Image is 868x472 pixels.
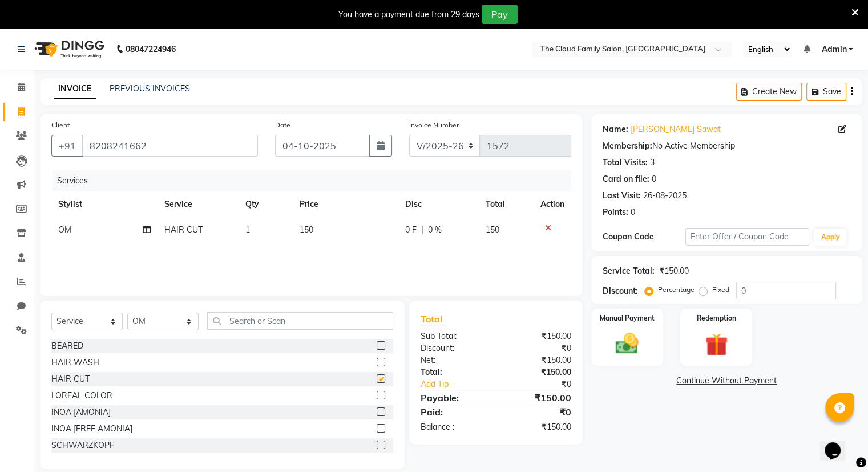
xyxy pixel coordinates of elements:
label: Percentage [658,285,695,295]
img: _gift.svg [698,330,735,359]
div: 0 [631,206,635,218]
button: Create New [736,83,802,101]
div: LOREAL COLOR [51,390,112,402]
div: BEARED [51,340,83,352]
div: Total Visits: [603,157,648,169]
iframe: chat widget [820,426,857,461]
button: Save [806,83,846,101]
div: ₹0 [510,378,579,390]
span: 0 % [428,224,442,236]
div: Net: [412,354,496,366]
div: ₹150.00 [496,421,580,433]
th: Service [158,191,239,217]
label: Client [51,120,70,130]
input: Search by Name/Mobile/Email/Code [82,135,258,157]
div: 0 [652,173,656,185]
span: 150 [300,225,313,235]
span: HAIR CUT [164,225,203,235]
div: Payable: [412,391,496,405]
div: ₹0 [496,405,580,419]
div: No Active Membership [603,140,851,152]
input: Enter Offer / Coupon Code [685,228,810,246]
img: logo [29,33,107,65]
div: HAIR WASH [51,357,99,369]
th: Qty [239,191,293,217]
th: Stylist [51,191,158,217]
div: Coupon Code [603,231,685,243]
div: SCHWARZKOPF [51,439,114,451]
span: | [421,224,423,236]
div: 3 [650,157,655,169]
a: Add Tip [412,378,510,390]
div: INOA [FREE AMONIA] [51,423,132,435]
span: 0 F [405,224,417,236]
div: ₹150.00 [496,391,580,405]
div: INOA [AMONIA] [51,406,111,418]
button: Apply [814,229,846,246]
div: Last Visit: [603,190,641,202]
button: +91 [51,135,83,157]
button: Pay [482,5,518,24]
div: Total: [412,366,496,378]
div: Name: [603,123,628,135]
div: ₹150.00 [659,265,689,277]
div: HAIR CUT [51,373,90,385]
a: INVOICE [54,79,96,99]
label: Manual Payment [600,313,655,323]
div: ₹150.00 [496,354,580,366]
b: 08047224946 [126,33,176,65]
span: 1 [245,225,250,235]
span: 150 [486,225,499,235]
div: Membership: [603,140,652,152]
th: Action [534,191,571,217]
th: Total [479,191,534,217]
a: Continue Without Payment [594,375,860,387]
a: [PERSON_NAME] Sawat [631,123,721,135]
div: Discount: [412,342,496,354]
div: You have a payment due from 29 days [338,9,479,21]
a: PREVIOUS INVOICES [110,83,190,94]
div: Balance : [412,421,496,433]
label: Redemption [697,313,736,323]
span: Admin [821,43,846,55]
th: Price [293,191,398,217]
input: Search or Scan [207,312,393,330]
label: Invoice Number [409,120,459,130]
div: ₹0 [496,342,580,354]
div: Services [53,170,580,191]
div: ₹150.00 [496,330,580,342]
span: Total [421,313,447,325]
img: _cash.svg [608,330,645,357]
label: Fixed [712,285,729,295]
div: Service Total: [603,265,655,277]
th: Disc [398,191,479,217]
div: Card on file: [603,173,649,185]
div: Points: [603,206,628,218]
div: Discount: [603,285,638,297]
div: 26-08-2025 [643,190,687,202]
div: Sub Total: [412,330,496,342]
div: Paid: [412,405,496,419]
span: OM [58,225,71,235]
div: ₹150.00 [496,366,580,378]
label: Date [275,120,290,130]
